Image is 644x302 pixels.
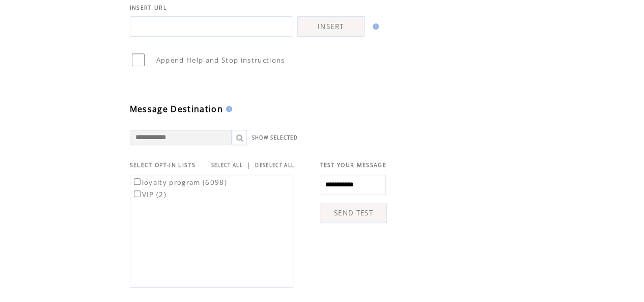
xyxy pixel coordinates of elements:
[156,56,285,65] span: Append Help and Stop instructions
[134,178,141,185] input: loyalty program (6098)
[320,161,386,169] span: TEST YOUR MESSAGE
[297,16,365,37] a: INSERT
[320,203,387,223] a: SEND TEST
[132,178,227,187] label: loyalty program (6098)
[255,162,294,169] a: DESELECT ALL
[130,161,195,169] span: SELECT OPT-IN LISTS
[252,134,298,141] a: SHOW SELECTED
[134,190,141,197] input: VIP (2)
[132,190,166,199] label: VIP (2)
[370,23,379,30] img: help.gif
[130,4,167,11] span: INSERT URL
[211,162,243,169] a: SELECT ALL
[130,103,223,115] span: Message Destination
[247,160,251,170] span: |
[223,106,232,112] img: help.gif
